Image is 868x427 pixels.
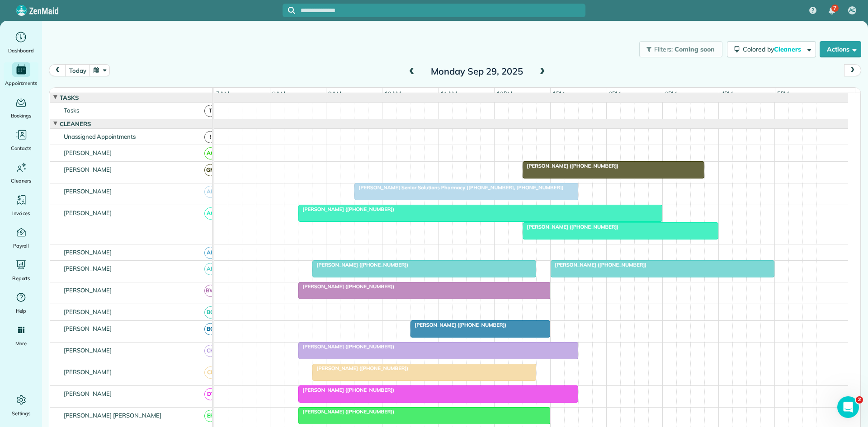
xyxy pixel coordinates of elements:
span: Help [16,306,27,315]
span: Filters: [654,45,673,53]
span: 1pm [551,90,566,97]
span: [PERSON_NAME] ([PHONE_NUMBER]) [298,387,395,393]
span: Contacts [11,144,31,153]
span: AC [204,207,217,220]
span: [PERSON_NAME] ([PHONE_NUMBER]) [312,262,409,268]
span: [PERSON_NAME] [62,188,114,195]
span: [PERSON_NAME] ([PHONE_NUMBER]) [298,206,395,212]
span: CH [204,345,217,357]
button: today [65,64,90,76]
span: Appointments [5,79,38,88]
span: DT [204,388,217,400]
span: More [15,339,27,348]
span: [PERSON_NAME] ([PHONE_NUMBER]) [522,163,619,169]
span: 2pm [607,90,623,97]
span: Cleaners [11,176,31,185]
a: Settings [4,393,38,418]
a: Cleaners [4,160,38,185]
span: Colored by [743,45,804,53]
span: Dashboard [8,46,34,55]
svg: Focus search [288,7,295,14]
span: [PERSON_NAME] ([PHONE_NUMBER]) [312,365,409,371]
span: [PERSON_NAME] ([PHONE_NUMBER]) [522,224,619,230]
div: 7 unread notifications [822,1,841,21]
span: ! [204,131,217,143]
span: BW [204,285,217,297]
button: next [844,64,861,76]
span: EP [204,410,217,422]
span: BC [204,306,217,319]
span: AC [849,7,856,14]
span: Tasks [62,107,81,114]
span: [PERSON_NAME] [62,325,114,332]
span: [PERSON_NAME] [62,209,114,216]
button: Focus search [283,7,295,14]
span: 10am [382,90,403,97]
span: 5pm [775,90,791,97]
span: 8am [270,90,287,97]
span: [PERSON_NAME] [PERSON_NAME] [62,412,163,419]
button: Actions [820,41,861,57]
span: [PERSON_NAME] Senior Solutions Pharmacy ([PHONE_NUMBER], [PHONE_NUMBER]) [354,184,564,191]
span: Cleaners [774,45,803,53]
a: Reports [4,258,38,283]
a: Payroll [4,225,38,250]
span: Reports [12,274,30,283]
span: CL [204,366,217,379]
span: 11am [439,90,459,97]
span: Coming soon [675,45,715,53]
a: Help [4,290,38,315]
span: [PERSON_NAME] ([PHONE_NUMBER]) [410,322,507,328]
span: AC [204,147,217,160]
span: AB [204,186,217,198]
span: [PERSON_NAME] [62,347,114,354]
span: AF [204,263,217,275]
span: GM [204,164,217,176]
a: Invoices [4,192,38,218]
span: Payroll [13,241,29,250]
span: T [204,105,217,117]
span: 7 [833,5,836,12]
span: [PERSON_NAME] [62,249,114,256]
span: BG [204,323,217,335]
span: Unassigned Appointments [62,133,137,140]
span: Tasks [58,94,80,101]
span: Invoices [12,209,30,218]
span: 9am [326,90,343,97]
a: Appointments [4,62,38,88]
span: [PERSON_NAME] ([PHONE_NUMBER]) [298,343,395,350]
span: [PERSON_NAME] ([PHONE_NUMBER]) [298,283,395,290]
span: Settings [12,409,31,418]
a: Contacts [4,127,38,153]
span: [PERSON_NAME] [62,149,114,156]
button: Colored byCleaners [727,41,816,57]
span: 2 [856,396,863,404]
a: Bookings [4,95,38,120]
span: [PERSON_NAME] [62,166,114,173]
span: [PERSON_NAME] [62,286,114,294]
span: 12pm [495,90,514,97]
span: [PERSON_NAME] ([PHONE_NUMBER]) [550,262,647,268]
span: Cleaners [58,120,93,127]
button: prev [49,64,66,76]
span: Bookings [11,111,32,120]
iframe: Intercom live chat [837,396,859,418]
span: 4pm [719,90,735,97]
span: [PERSON_NAME] [62,308,114,315]
span: [PERSON_NAME] [62,368,114,375]
span: 3pm [663,90,679,97]
a: Dashboard [4,30,38,55]
span: [PERSON_NAME] ([PHONE_NUMBER]) [298,408,395,415]
span: 7am [214,90,231,97]
span: [PERSON_NAME] [62,390,114,397]
h2: Monday Sep 29, 2025 [420,66,533,76]
span: [PERSON_NAME] [62,265,114,272]
span: AF [204,247,217,259]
